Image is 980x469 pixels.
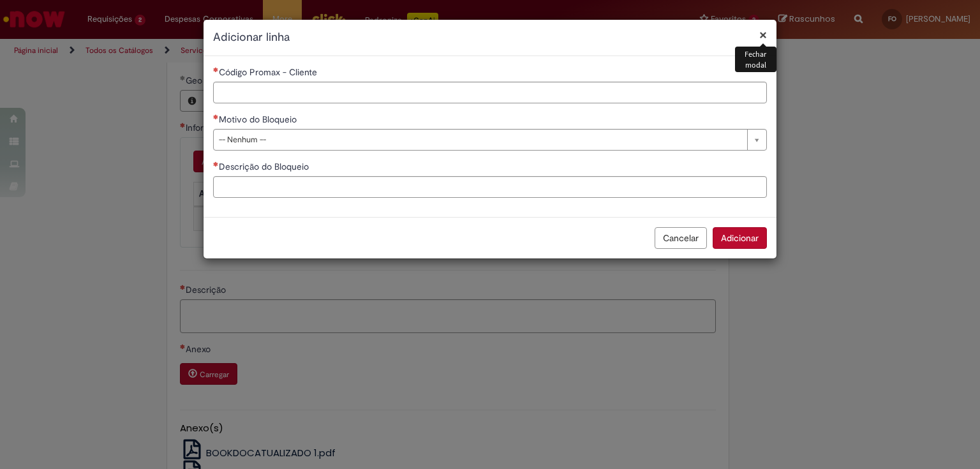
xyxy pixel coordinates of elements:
span: Necessários [213,114,219,119]
span: Motivo do Bloqueio [219,114,299,125]
button: Cancelar [655,227,707,249]
span: Necessários [213,67,219,72]
span: Necessários [213,161,219,167]
div: Fechar modal [735,47,776,72]
input: Descrição do Bloqueio [213,176,767,198]
button: Fechar modal [759,28,767,41]
span: Código Promax - Cliente [219,66,320,78]
input: Código Promax - Cliente [213,82,767,103]
span: Descrição do Bloqueio [219,161,311,172]
h2: Adicionar linha [213,29,767,46]
span: -- Nenhum -- [219,130,741,150]
button: Adicionar [713,227,767,249]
